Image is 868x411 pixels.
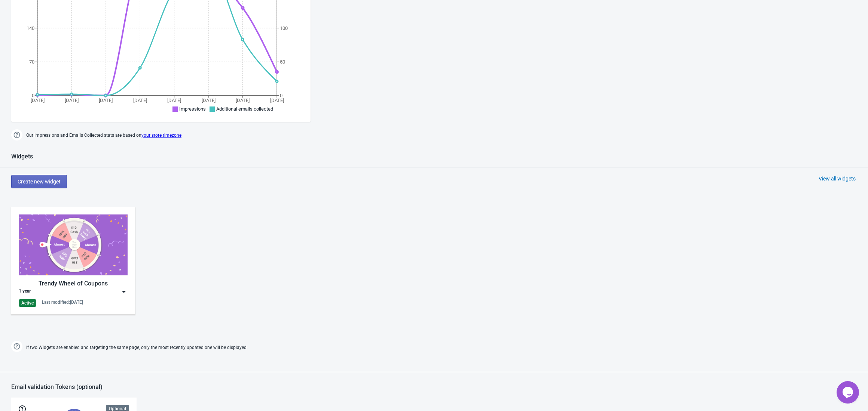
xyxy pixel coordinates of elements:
tspan: [DATE] [133,98,147,103]
div: 1 year [19,288,31,296]
img: dropdown.png [120,288,128,296]
span: Our Impressions and Emails Collected stats are based on . [26,129,183,142]
a: your store timezone [141,133,181,138]
span: Additional emails collected [216,106,273,112]
span: Create new widget [18,179,61,185]
tspan: 70 [29,59,34,65]
img: help.png [11,129,22,140]
tspan: 100 [280,25,288,31]
img: trendy_game.png [19,214,128,275]
div: Last modified: [DATE] [42,299,83,305]
tspan: [DATE] [99,98,113,103]
iframe: chat widget [837,381,861,404]
tspan: 50 [280,59,285,65]
div: Trendy Wheel of Coupons [19,279,128,288]
div: Active [19,299,36,307]
tspan: [DATE] [270,98,284,103]
button: Create new widget [11,175,67,188]
tspan: 140 [27,25,34,31]
img: help.png [11,341,22,352]
tspan: 0 [280,93,282,98]
tspan: [DATE] [31,98,45,103]
tspan: [DATE] [65,98,79,103]
span: If two Widgets are enabled and targeting the same page, only the most recently updated one will b... [26,342,248,354]
tspan: [DATE] [167,98,181,103]
tspan: [DATE] [202,98,216,103]
span: Impressions [179,106,206,112]
tspan: [DATE] [236,98,250,103]
div: View all widgets [819,175,856,182]
tspan: 0 [32,93,34,98]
